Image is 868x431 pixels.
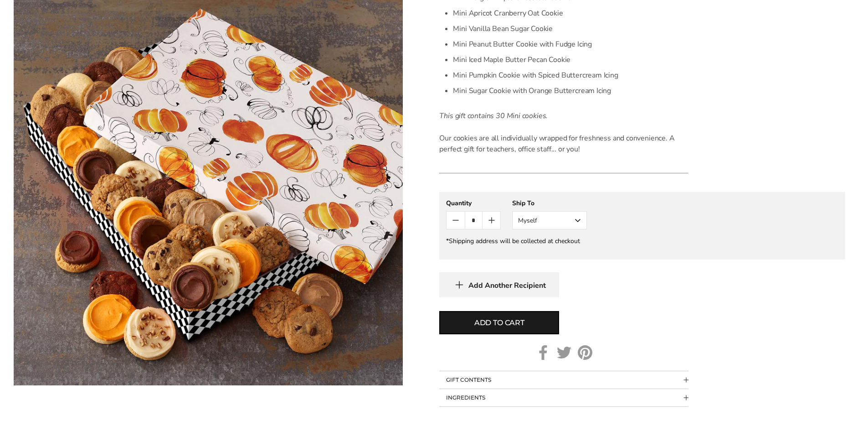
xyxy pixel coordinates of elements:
[447,212,464,229] button: Count minus
[446,199,501,208] div: Quantity
[439,371,688,389] button: Collapsible block button
[468,281,546,290] span: Add Another Recipient
[439,133,688,155] p: Our cookies are all individually wrapped for freshness and convenience. A perfect gift for teache...
[536,345,550,360] a: Facebook
[453,68,688,83] li: Mini Pumpkin Cookie with Spiced Buttercream Icing
[453,21,688,36] li: Mini Vanilla Bean Sugar Cookie
[512,211,587,229] button: Myself
[446,237,838,245] div: *Shipping address will be collected at checkout
[439,272,559,297] button: Add Another Recipient
[439,311,559,334] button: Add to cart
[453,5,688,21] li: Mini Apricot Cranberry Oat Cookie
[465,212,483,229] input: Quantity
[453,36,688,52] li: Mini Peanut Butter Cookie with Fudge Icing
[453,83,688,99] li: Mini Sugar Cookie with Orange Buttercream Icing
[474,317,524,328] span: Add to cart
[439,192,845,260] gfm-form: New recipient
[453,52,688,68] li: Mini Iced Maple Butter Pecan Cookie
[578,345,592,360] a: Pinterest
[439,389,688,406] button: Collapsible block button
[512,199,587,208] div: Ship To
[483,212,500,229] button: Count plus
[439,111,548,121] em: This gift contains 30 Mini cookies.
[557,345,571,360] a: Twitter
